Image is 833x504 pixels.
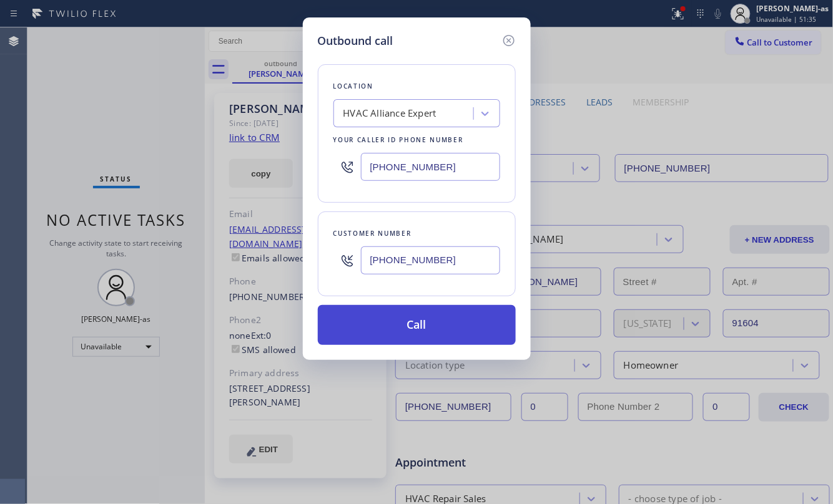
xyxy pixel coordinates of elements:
div: Your caller id phone number [333,133,500,147]
div: HVAC Alliance Expert [343,107,436,121]
div: Customer number [333,227,500,240]
h5: Outbound call [318,32,393,49]
input: (123) 456-7890 [361,246,500,274]
input: (123) 456-7890 [361,153,500,181]
button: Call [318,305,516,345]
div: Location [333,80,500,93]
